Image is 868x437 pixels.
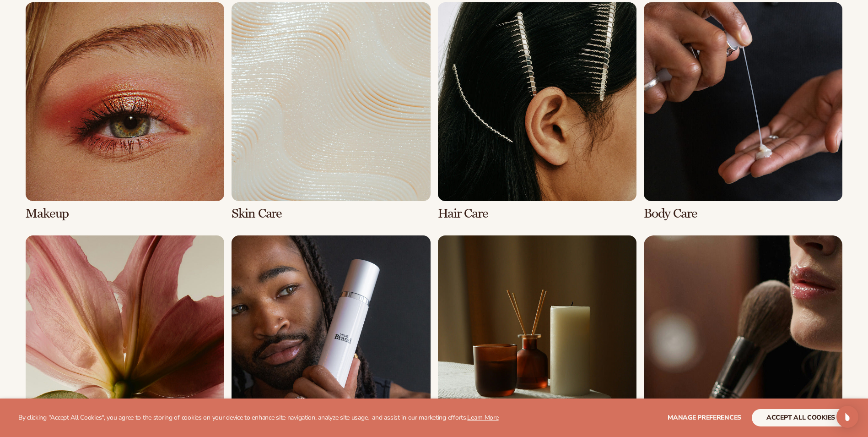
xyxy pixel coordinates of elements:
div: 3 / 8 [438,2,636,221]
h3: Hair Care [438,207,636,221]
h3: Makeup [26,207,224,221]
button: accept all cookies [752,409,850,426]
span: Manage preferences [668,413,741,422]
h3: Skin Care [232,207,430,221]
a: Learn More [467,413,498,422]
p: By clicking "Accept All Cookies", you agree to the storing of cookies on your device to enhance s... [18,414,499,422]
div: 2 / 8 [232,2,430,221]
div: 4 / 8 [644,2,842,221]
div: Open Intercom Messenger [836,406,858,428]
h3: Body Care [644,207,842,221]
button: Manage preferences [668,409,741,426]
div: 1 / 8 [26,2,224,221]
